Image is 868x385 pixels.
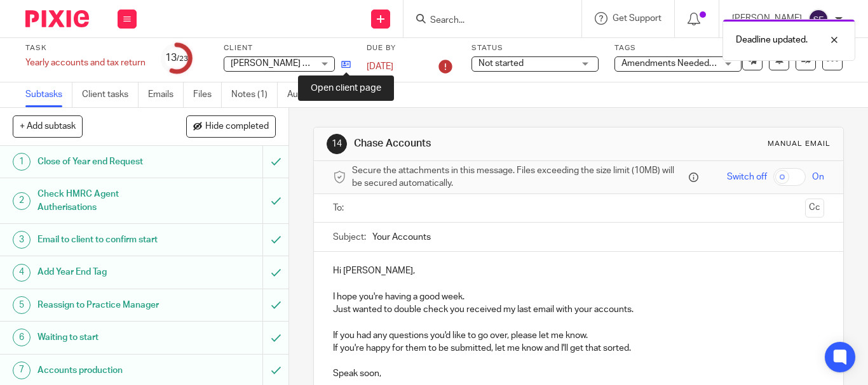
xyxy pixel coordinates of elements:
[13,329,31,346] div: 6
[193,82,222,107] a: Files
[808,9,829,29] img: svg%3E
[13,264,31,282] div: 4
[13,231,31,249] div: 3
[205,122,269,132] span: Hide completed
[429,15,543,27] input: Search
[186,115,276,137] button: Hide completed
[37,296,179,315] h1: Reassign to Practice Manager
[165,51,188,65] div: 13
[148,82,184,107] a: Emails
[25,56,146,69] div: Yearly accounts and tax return
[768,139,831,149] div: Manual email
[25,82,72,107] a: Subtasks
[621,59,723,68] span: Amendments Needed + 1
[37,263,179,282] h1: Add Year End Tag
[37,361,179,380] h1: Accounts production
[333,367,824,380] p: Speak soon,
[13,362,31,379] div: 7
[13,153,31,171] div: 1
[231,59,377,68] span: [PERSON_NAME] Consulting Limited
[25,43,146,53] label: Task
[333,342,824,355] p: If you're happy for them to be submitted, let me know and I'll get that sorted.
[287,82,336,107] a: Audit logs
[352,164,686,190] span: Secure the attachments in this message. Files exceeding the size limit (10MB) will be secured aut...
[13,192,31,210] div: 2
[805,199,824,218] button: Cc
[231,82,278,107] a: Notes (1)
[333,329,824,342] p: If you had any questions you'd like to go over, please let me know.
[727,171,767,183] span: Switch off
[333,231,366,244] label: Subject:
[333,264,824,277] p: Hi [PERSON_NAME],
[37,185,179,217] h1: Check HMRC Agent Autherisations
[224,43,351,53] label: Client
[367,43,456,53] label: Due by
[37,230,179,249] h1: Email to client to confirm start
[812,171,824,183] span: On
[478,59,524,68] span: Not started
[333,202,347,214] label: To:
[327,134,347,154] div: 14
[37,328,179,347] h1: Waiting to start
[25,10,89,27] img: Pixie
[13,296,31,314] div: 5
[82,82,139,107] a: Client tasks
[367,62,393,71] span: [DATE]
[354,137,606,150] h1: Chase Accounts
[13,115,83,137] button: + Add subtask
[177,55,188,62] small: /23
[333,303,824,316] p: Just wanted to double check you received my last email with your accounts.
[736,34,808,46] p: Deadline updated.
[37,152,179,171] h1: Close of Year end Request
[333,290,824,303] p: I hope you're having a good week.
